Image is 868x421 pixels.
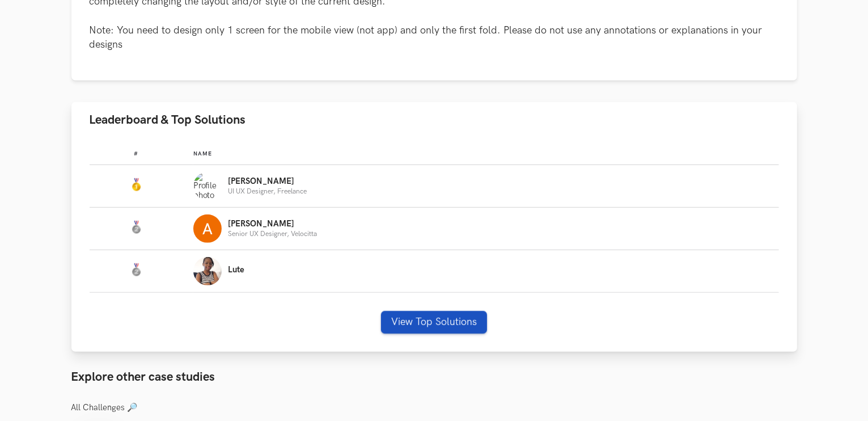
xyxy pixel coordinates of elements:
button: View Top Solutions [381,311,487,334]
h3: Explore other case studies [71,370,797,385]
p: [PERSON_NAME] [228,220,317,229]
img: Gold Medal [129,178,143,192]
img: Silver Medal [129,221,143,234]
span: # [134,150,138,157]
img: Profile photo [193,257,222,285]
p: Lute [228,266,245,275]
h3: All Challenges 🔎 [71,403,797,413]
span: Name [193,150,212,157]
img: Silver Medal [129,263,143,277]
p: [PERSON_NAME] [228,177,307,186]
p: UI UX Designer, Freelance [228,188,307,195]
p: Senior UX Designer, Velocitta [228,230,317,238]
img: Profile photo [193,214,222,243]
button: Leaderboard & Top Solutions [71,102,797,138]
img: Profile photo [193,172,222,200]
div: Leaderboard & Top Solutions [71,138,797,352]
table: Leaderboard [90,141,779,293]
span: Leaderboard & Top Solutions [90,112,246,128]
